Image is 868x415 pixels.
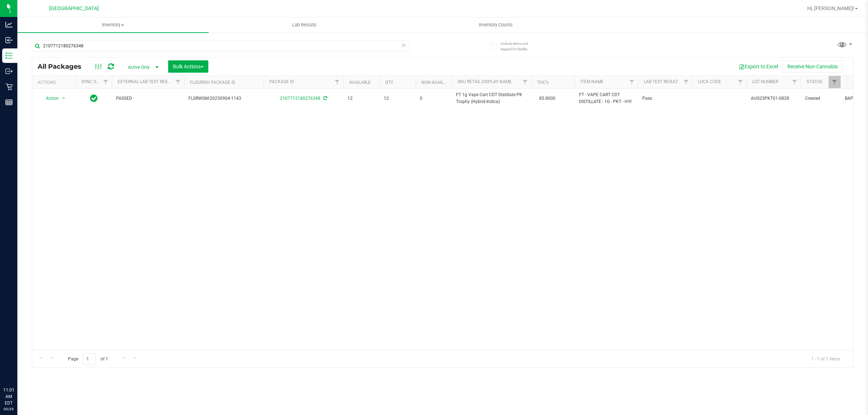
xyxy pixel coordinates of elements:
[789,76,801,88] a: Filter
[5,83,13,90] inline-svg: Retail
[644,79,678,84] a: Lab Test Result
[5,52,13,59] inline-svg: Inventory
[38,80,73,85] div: Actions
[100,76,112,88] a: Filter
[190,80,235,85] a: Flourish Package ID
[282,22,326,28] span: Lab Results
[401,40,406,50] span: Clear
[5,37,13,44] inline-svg: Inbound
[17,17,209,33] a: Inventory
[32,40,410,51] input: Search Package ID, Item Name, SKU, Lot or Part Number...
[21,356,30,365] iframe: Resource center unread badge
[38,63,89,70] span: All Packages
[400,17,591,33] a: Inventory Counts
[642,95,688,102] span: Pass
[59,93,68,103] span: select
[469,22,523,28] span: Inventory Counts
[680,76,692,88] a: Filter
[269,79,294,84] a: Package ID
[118,79,174,84] a: External Lab Test Result
[209,17,400,33] a: Lab Results
[81,79,109,84] a: Sync Status
[17,22,209,28] span: Inventory
[7,357,29,379] iframe: Resource center
[752,79,778,84] a: Lot Number
[168,60,208,73] button: Bulk Actions
[331,76,343,88] a: Filter
[116,95,180,102] span: PASSED
[5,68,13,75] inline-svg: Outbound
[322,96,327,101] span: Sync from Compliance System
[172,76,184,88] a: Filter
[458,79,512,84] a: Sku Retail Display Name
[580,79,604,84] a: Item Name
[783,60,842,73] button: Receive Non-Cannabis
[807,79,822,84] a: Status
[62,353,114,364] span: Page of 1
[698,79,721,84] a: Lock Code
[805,95,836,102] span: Created
[456,91,527,105] span: FT 1g Vape Cart CDT Distillate PK Trophy (Hybrid-Indica)
[39,93,59,103] span: Action
[385,80,393,85] a: Qty
[3,406,14,412] p: 09/29
[173,64,204,69] span: Bulk Actions
[846,79,855,84] a: SKU
[188,95,259,102] span: FLSRWGM-20250904-1143
[5,21,13,28] inline-svg: Analytics
[421,80,454,85] a: Non-Available
[805,353,846,364] span: 1 - 1 of 1 items
[735,76,746,88] a: Filter
[751,95,796,102] span: AUG25PKT01-0828
[579,91,634,105] span: FT - VAPE CART CDT DISTILLATE - 1G - PKT - HYI
[501,41,537,52] span: Include items not tagged for facility
[537,80,549,85] a: THC%
[49,5,99,12] span: [GEOGRAPHIC_DATA]
[348,95,375,102] span: 12
[83,353,96,364] input: 1
[349,80,371,85] a: Available
[519,76,531,88] a: Filter
[280,96,320,101] a: 2107712180276348
[90,93,98,103] span: In Sync
[384,95,411,102] span: 12
[829,76,841,88] a: Filter
[420,95,447,102] span: 0
[5,99,13,106] inline-svg: Reports
[536,93,559,104] span: 85.8000
[807,5,854,11] span: Hi, [PERSON_NAME]!
[3,387,14,406] p: 11:01 AM EDT
[734,60,783,73] button: Export to Excel
[626,76,638,88] a: Filter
